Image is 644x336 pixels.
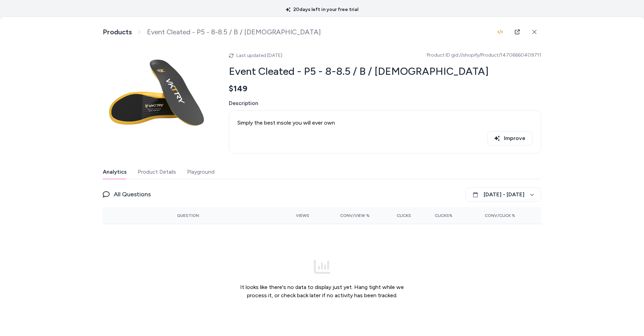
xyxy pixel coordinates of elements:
button: Clicks [381,210,411,221]
button: Conv/View % [320,210,370,221]
span: $149 [229,83,247,94]
button: Question [177,210,199,221]
button: Product Details [138,165,176,179]
button: Views [279,210,309,221]
span: Conv/View % [340,213,370,218]
button: Analytics [103,165,127,179]
span: Views [296,213,309,218]
div: It looks like there's no data to display just yet. Hang tight while we process it, or check back ... [234,230,410,328]
span: Clicks% [435,213,453,218]
span: All Questions [114,189,151,199]
div: Simply the best insole you will ever own [237,119,533,127]
button: Conv/Click % [463,210,515,221]
a: Products [103,28,132,36]
nav: breadcrumb [103,28,321,36]
span: Last updated [DATE] [236,53,282,58]
span: Event Cleated - P5 - 8-8.5 / B / [DEMOGRAPHIC_DATA] [147,28,321,36]
span: Question [177,213,199,218]
span: Clicks [397,213,411,218]
button: Improve [487,131,533,146]
button: Playground [187,165,214,179]
img: new_gold_cleated.png [103,47,212,157]
button: Clicks% [422,210,453,221]
span: Conv/Click % [485,213,515,218]
button: [DATE] - [DATE] [466,187,541,202]
span: Description [229,99,541,107]
h2: Event Cleated - P5 - 8-8.5 / B / [DEMOGRAPHIC_DATA] [229,65,541,78]
span: Product ID: gid://shopify/Product/14706660409711 [427,52,541,59]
